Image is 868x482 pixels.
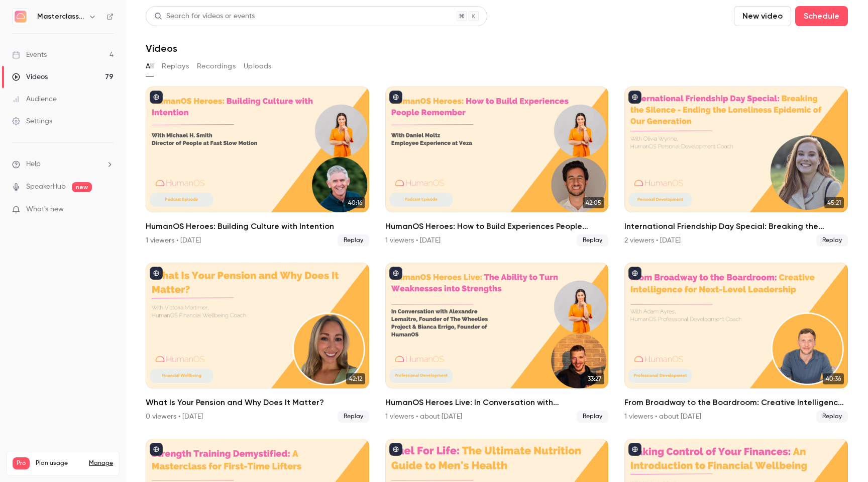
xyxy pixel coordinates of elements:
div: 1 viewers • about [DATE] [624,412,701,422]
section: Videos [146,6,848,476]
div: user says… [8,251,193,319]
button: Recordings [197,58,236,74]
span: Replay [577,234,608,247]
a: 33:27HumanOS Heroes Live: In Conversation with [PERSON_NAME] - The Ability to Turn Weaknesses int... [385,263,609,423]
button: Send a message… [172,326,188,342]
a: 40:16HumanOS Heroes: Building Culture with Intention1 viewers • [DATE]Replay [146,87,369,247]
span: 45:21 [824,197,844,208]
div: Tim says… [8,118,193,237]
button: published [389,443,402,456]
li: What Is Your Pension and Why Does It Matter? [146,263,369,423]
button: Home [157,4,176,23]
div: Hi [PERSON_NAME], I'm taking a look at it now. Can you help me answer a couple questions to help.... [8,118,165,219]
button: published [628,267,641,280]
div: Hi [PERSON_NAME],It was a live webinar. She is on a macbook, chrome and her download upload is 47... [36,251,193,307]
span: Pro [13,457,30,469]
button: published [150,443,163,456]
button: Replays [162,58,189,74]
div: 2 viewers • [DATE] [624,235,681,246]
textarea: Message… [9,308,192,326]
button: New video [734,6,791,26]
span: Plan usage [36,459,83,467]
div: joined the conversation [43,97,171,106]
button: Gif picker [32,330,40,338]
div: You will be notified here and by email ( ) [16,61,157,81]
button: All [146,58,154,74]
li: HumanOS Heroes: How to Build Experiences People Remember [385,87,609,247]
li: help-dropdown-opener [12,159,114,170]
span: 42:12 [346,373,365,384]
div: Audience [12,94,57,104]
span: Replay [338,234,369,247]
div: 0 viewers • [DATE] [146,412,203,422]
img: Profile image for Tim [30,97,40,107]
li: HumanOS Heroes Live: In Conversation with Alexandre Lemaitre - The Ability to Turn Weaknesses int... [385,263,609,423]
a: 42:12What Is Your Pension and Why Does It Matter?0 viewers • [DATE]Replay [146,263,369,423]
div: 1 viewers • [DATE] [146,235,201,246]
button: published [150,267,163,280]
h2: International Friendship Day Special: Breaking the Silence - Ending the Loneliness Epidemic of Ou... [624,220,848,232]
li: From Broadway to the Boardroom: Creative Intelligence for Next-Level Leadership [624,263,848,423]
div: Operator says… [8,55,193,95]
button: published [389,267,402,280]
b: [PERSON_NAME] [43,98,99,105]
h2: What Is Your Pension and Why Does It Matter? [146,396,369,409]
a: Manage [89,459,113,467]
a: SpeakerHub [26,182,66,192]
img: Profile image for Tim [29,6,45,22]
span: new [72,182,92,192]
span: 40:16 [345,197,365,208]
div: Hi [PERSON_NAME], [44,257,185,267]
span: 42:05 [583,197,604,208]
span: Replay [816,411,848,423]
div: Hi [PERSON_NAME], I'm taking a look at it now. Can you help me answer a couple questions to help.... [16,124,157,213]
div: [DATE] [8,237,193,251]
span: Help [26,159,41,170]
a: 40:36From Broadway to the Boardroom: Creative Intelligence for Next-Level Leadership1 viewers • a... [624,263,848,423]
span: Replay [577,411,608,423]
h6: Masterclass Channel [37,12,84,22]
div: Videos [12,72,48,82]
button: published [628,443,641,456]
button: Uploads [244,58,272,74]
button: Emoji picker [16,330,24,338]
span: 33:27 [585,373,604,384]
div: [PERSON_NAME] • [DATE] [16,221,95,227]
div: You will be notified here and by email ([EMAIL_ADDRESS][DOMAIN_NAME]) [8,55,165,87]
li: HumanOS Heroes: Building Culture with Intention [146,87,369,247]
span: What's new [26,204,64,215]
button: Upload attachment [48,330,56,338]
button: published [389,91,402,104]
button: published [150,91,163,104]
a: 45:21International Friendship Day Special: Breaking the Silence - Ending the Loneliness Epidemic ... [624,87,848,247]
h2: HumanOS Heroes Live: In Conversation with [PERSON_NAME] - The Ability to Turn Weaknesses into Str... [385,396,609,409]
div: Close [176,4,194,22]
h2: HumanOS Heroes: Building Culture with Intention [146,220,369,232]
div: 1 viewers • [DATE] [385,235,441,246]
h2: From Broadway to the Boardroom: Creative Intelligence for Next-Level Leadership [624,396,848,409]
div: It was a live webinar. She is on a macbook, chrome and her download upload is 472/236 [44,272,185,301]
div: 1 viewers • about [DATE] [385,412,462,422]
div: Tim says… [8,95,193,118]
p: Active 30m ago [49,13,100,23]
h1: [PERSON_NAME] [49,5,114,13]
h2: HumanOS Heroes: How to Build Experiences People Remember [385,220,609,232]
div: Events [12,50,47,60]
button: published [628,91,641,104]
div: Search for videos or events [154,11,255,22]
button: Schedule [795,6,848,26]
a: [EMAIL_ADDRESS][DOMAIN_NAME] [19,71,142,79]
h1: Videos [146,42,177,54]
button: go back [7,4,26,23]
span: 40:36 [823,373,844,384]
span: Replay [338,411,369,423]
div: Settings [12,116,52,126]
img: Masterclass Channel [13,9,29,25]
span: Replay [816,234,848,247]
a: [URL][DOMAIN_NAME] [44,32,123,40]
li: International Friendship Day Special: Breaking the Silence - Ending the Loneliness Epidemic of Ou... [624,87,848,247]
a: 42:05HumanOS Heroes: How to Build Experiences People Remember1 viewers • [DATE]Replay [385,87,609,247]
